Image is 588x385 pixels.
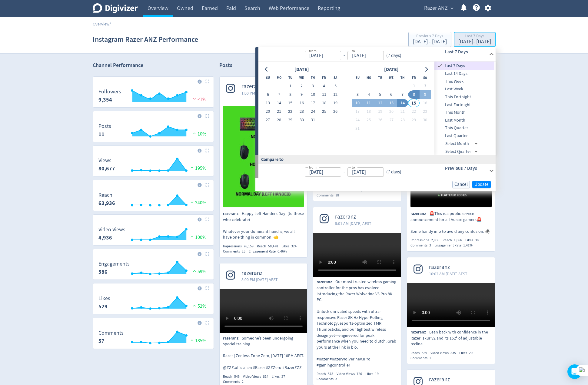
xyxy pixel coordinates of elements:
[363,73,374,82] th: Monday
[363,99,374,107] button: 11
[318,90,330,99] button: 11
[420,107,431,116] button: 23
[262,99,274,107] button: 13
[307,116,318,124] button: 31
[363,107,374,116] button: 18
[422,65,431,74] button: Go to next month
[449,5,455,11] span: expand_more
[434,70,494,77] span: Last 14 Days
[363,90,374,99] button: 4
[330,99,341,107] button: 19
[434,109,494,116] span: This Month
[397,90,408,99] button: 7
[274,99,285,107] button: 14
[293,65,311,74] div: [DATE]
[262,90,274,99] button: 6
[296,82,307,90] button: 2
[420,90,431,99] button: 9
[285,90,296,99] button: 8
[408,116,419,124] button: 29
[93,21,109,27] a: Overview
[420,99,431,107] button: 16
[454,32,496,47] button: Last 7 Days[DATE]- [DATE]
[434,101,494,109] div: Last Fortnight
[274,90,285,99] button: 7
[382,65,400,74] div: [DATE]
[408,73,419,82] th: Friday
[258,47,496,62] div: from-to(7 days)Last 7 Days
[445,148,480,156] div: Select Quarter
[434,86,494,92] span: Last Week
[374,90,386,99] button: 5
[458,34,491,39] div: Last 7 Days
[420,82,431,90] button: 2
[386,116,397,124] button: 27
[352,48,355,53] label: to
[567,364,582,379] div: Open Intercom Messenger
[296,107,307,116] button: 23
[258,164,496,178] div: from-to(7 days)Previous 7 Days
[452,181,470,188] button: Cancel
[352,165,355,170] label: to
[285,73,296,82] th: Tuesday
[408,32,451,47] button: Previous 7 Days[DATE] - [DATE]
[445,140,480,148] div: Select Month
[262,116,274,124] button: 27
[258,62,496,155] div: from-to(7 days)Last 7 Days
[374,107,386,116] button: 19
[330,82,341,90] button: 5
[374,116,386,124] button: 26
[472,181,491,188] button: Update
[352,116,363,124] button: 24
[330,107,341,116] button: 26
[318,82,330,90] button: 4
[307,99,318,107] button: 17
[262,65,271,74] button: Go to previous month
[307,90,318,99] button: 10
[318,73,330,82] th: Friday
[408,99,419,107] button: 15
[330,73,341,82] th: Saturday
[109,21,111,27] span: /
[352,73,363,82] th: Sunday
[434,94,494,100] span: This Fortnight
[255,155,496,163] div: Compare to
[318,99,330,107] button: 18
[341,169,347,176] div: -
[434,93,494,101] div: This Fortnight
[309,165,317,170] label: from
[397,107,408,116] button: 21
[434,132,494,139] span: Last Quarter
[309,48,317,53] label: from
[434,78,494,85] div: This Week
[397,73,408,82] th: Thursday
[307,73,318,82] th: Thursday
[434,85,494,93] div: Last Week
[318,107,330,116] button: 25
[420,73,431,82] th: Saturday
[384,169,401,176] div: ( 7 days )
[341,52,347,59] div: -
[434,116,494,124] div: Last Month
[434,62,494,155] nav: presets
[434,70,494,78] div: Last 14 Days
[363,116,374,124] button: 25
[285,107,296,116] button: 22
[374,73,386,82] th: Tuesday
[384,52,404,59] div: ( 7 days )
[413,34,447,39] div: Previous 7 Days
[408,90,419,99] button: 8
[434,125,494,131] span: This Quarter
[296,99,307,107] button: 16
[307,107,318,116] button: 24
[420,116,431,124] button: 30
[424,3,448,13] span: Razer ANZ
[274,107,285,116] button: 21
[445,48,487,55] h6: Last 7 Days
[408,82,419,90] button: 1
[386,90,397,99] button: 6
[274,116,285,124] button: 28
[434,78,494,85] span: This Week
[445,165,487,172] h6: Previous 7 Days
[434,109,494,116] div: This Month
